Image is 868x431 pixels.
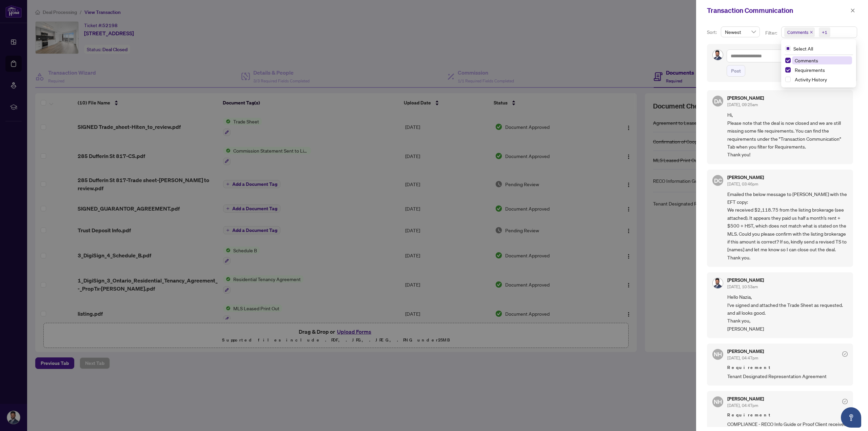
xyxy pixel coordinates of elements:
[727,293,848,333] span: Hello Nazia, I've signed and attached the Trade Sheet as requested. and all looks good. Thank you...
[795,67,825,73] span: Requirements
[727,403,758,408] span: [DATE], 04:47pm
[784,27,815,37] span: Comments
[727,349,764,354] h5: [PERSON_NAME]
[810,31,813,34] span: close
[785,77,791,82] span: Select Activity History
[795,57,818,63] span: Comments
[727,355,758,360] span: [DATE], 04:47pm
[727,181,758,187] span: [DATE], 03:46pm
[787,29,808,36] span: Comments
[792,75,852,83] span: Activity History
[791,45,816,52] span: Select All
[727,364,848,371] span: Requirement
[714,350,722,359] span: NH
[727,396,764,401] h5: [PERSON_NAME]
[765,29,778,37] p: Filter:
[707,28,718,36] p: Sort:
[727,102,758,107] span: [DATE], 09:25am
[850,8,855,13] span: close
[727,412,848,418] span: Requirement
[713,278,723,288] img: Profile Icon
[713,50,723,60] img: Profile Icon
[727,175,764,180] h5: [PERSON_NAME]
[841,407,861,428] button: Open asap
[727,96,764,100] h5: [PERSON_NAME]
[727,190,848,261] span: Emailed the below message to [PERSON_NAME] with the EFT copy: We received $2,118.75 from the list...
[714,97,722,106] span: DA
[727,372,848,380] span: Tenant Designated Representation Agreement
[822,29,827,36] div: +1
[842,351,848,357] span: check-circle
[785,58,791,63] span: Select Comments
[842,399,848,404] span: check-circle
[792,56,852,64] span: Comments
[714,176,722,185] span: DC
[707,5,848,16] div: Transaction Communication
[727,278,764,282] h5: [PERSON_NAME]
[725,27,756,37] span: Newest
[792,66,852,74] span: Requirements
[727,65,745,77] button: Post
[795,76,827,82] span: Activity History
[714,397,722,406] span: NH
[727,111,848,158] span: Hi, Please note that the deal is now closed and we are still missing some file requirements. You ...
[727,284,758,289] span: [DATE], 10:53am
[785,67,791,73] span: Select Requirements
